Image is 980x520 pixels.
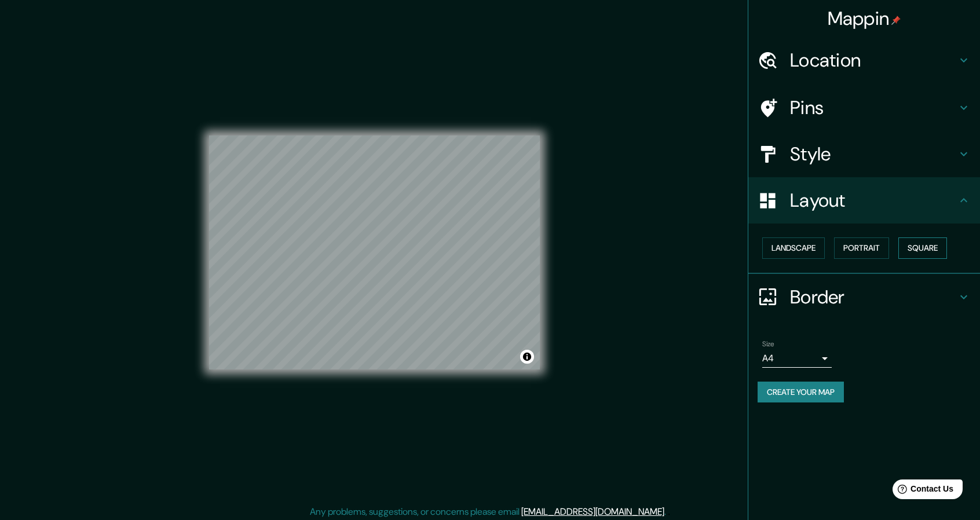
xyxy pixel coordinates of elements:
iframe: Help widget launcher [877,475,967,507]
button: Toggle attribution [520,350,534,364]
h4: Pins [790,96,957,119]
button: Create your map [758,382,844,403]
div: . [666,505,668,519]
h4: Mappin [828,7,901,30]
h4: Style [790,142,957,166]
button: Landscape [762,237,825,259]
div: Location [748,37,980,83]
button: Portrait [834,237,889,259]
div: Layout [748,177,980,224]
div: A4 [762,349,832,368]
img: pin-icon.png [891,16,901,25]
div: Style [748,131,980,177]
p: Any problems, suggestions, or concerns please email . [310,505,666,519]
button: Square [898,237,947,259]
a: [EMAIL_ADDRESS][DOMAIN_NAME] [521,506,664,518]
div: Pins [748,85,980,131]
h4: Location [790,49,957,72]
canvas: Map [209,136,540,369]
h4: Border [790,285,957,309]
h4: Layout [790,189,957,212]
label: Size [762,339,774,349]
div: Border [748,274,980,320]
div: . [668,505,670,519]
